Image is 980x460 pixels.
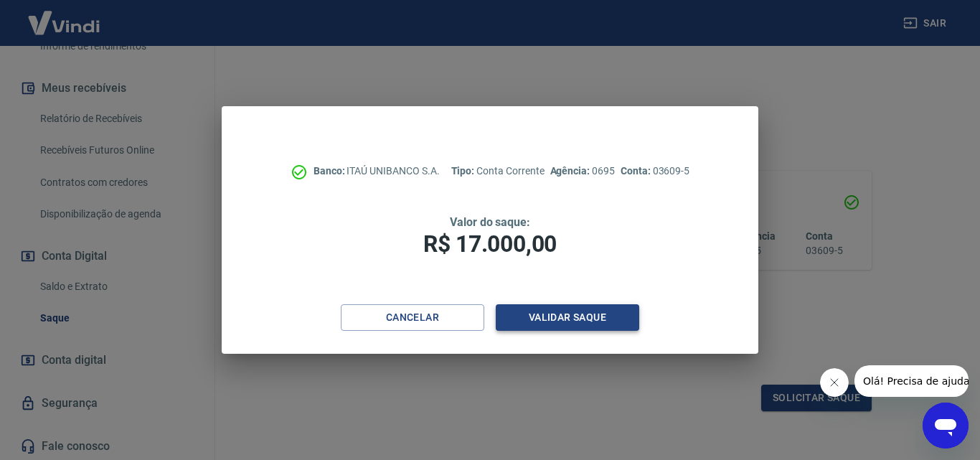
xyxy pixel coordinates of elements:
[621,164,689,179] p: 03609-5
[820,368,849,397] iframe: Fechar mensagem
[451,165,477,177] span: Tipo:
[496,304,639,331] button: Validar saque
[923,403,969,449] iframe: Botão para abrir a janela de mensagens
[550,164,615,179] p: 0695
[451,164,545,179] p: Conta Corrente
[854,365,969,397] iframe: Mensagem da empresa
[341,304,484,331] button: Cancelar
[621,165,653,177] span: Conta:
[9,10,121,22] span: Olá! Precisa de ajuda?
[314,164,440,179] p: ITAÚ UNIBANCO S.A.
[550,165,593,177] span: Agência:
[314,165,347,177] span: Banco:
[423,230,557,258] span: R$ 17.000,00
[450,215,530,229] span: Valor do saque:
